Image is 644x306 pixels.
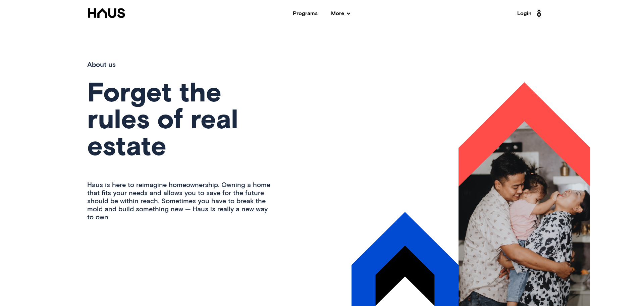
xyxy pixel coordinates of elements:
p: Haus is here to reimagine homeownership. Owning a home that fits your needs and allows you to sav... [87,181,275,221]
img: 1JV7h-t.png [459,82,590,306]
a: Programs [293,11,318,16]
img: 296zMzb.png [352,212,459,306]
h1: Forget the rules of real estate [87,80,275,161]
a: Login [517,8,543,19]
span: More [331,11,350,16]
div: About us [87,59,275,71]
